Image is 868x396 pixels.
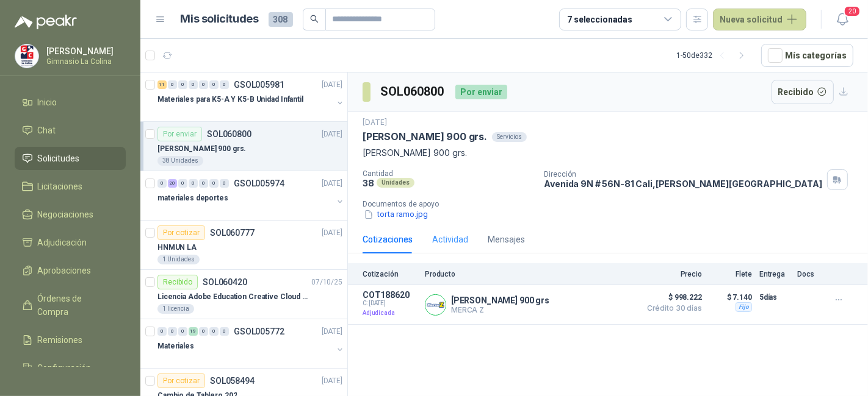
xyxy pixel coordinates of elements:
[451,305,549,314] p: MERCA Z
[157,225,205,240] div: Por cotizar
[455,85,507,99] div: Por enviar
[199,80,208,89] div: 0
[157,127,202,141] div: Por enviar
[234,327,284,336] p: GSOL005772
[15,231,126,254] a: Adjudicación
[322,129,342,140] p: [DATE]
[203,278,247,286] p: SOL060420
[363,169,534,178] p: Cantidad
[38,180,83,193] span: Licitaciones
[759,290,790,305] p: 5 días
[544,170,822,179] p: Dirección
[363,307,418,319] p: Adjudicada
[772,80,834,104] button: Recibido
[140,122,347,171] a: Por enviarSOL060800[DATE] [PERSON_NAME] 900 grs.38 Unidades
[322,375,342,387] p: [DATE]
[189,80,198,89] div: 0
[451,295,549,305] p: [PERSON_NAME] 900 grs
[544,179,822,189] p: Avenida 9N # 56N-81 Cali , [PERSON_NAME][GEOGRAPHIC_DATA]
[157,324,345,363] a: 0 0 0 19 0 0 0 GSOL005772[DATE] Materiales
[425,270,634,278] p: Producto
[157,373,205,388] div: Por cotizar
[140,221,347,270] a: Por cotizarSOL060777[DATE] HNMUN LA1 Unidades
[157,176,345,215] a: 0 20 0 0 0 0 0 GSOL005974[DATE] materiales deportes
[736,302,752,312] div: Fijo
[641,290,702,305] span: $ 998.222
[15,175,126,198] a: Licitaciones
[363,178,374,188] p: 38
[38,208,94,221] span: Negociaciones
[234,80,284,89] p: GSOL005981
[831,9,853,30] button: 20
[322,178,342,189] p: [DATE]
[676,46,751,65] div: 1 - 50 de 332
[759,270,790,278] p: Entrega
[492,132,527,142] div: Servicios
[199,179,208,188] div: 0
[38,264,92,277] span: Aprobaciones
[713,9,806,30] button: Nueva solicitud
[363,270,418,278] p: Cotización
[761,44,853,67] button: Mís categorías
[641,270,702,278] p: Precio
[322,326,342,338] p: [DATE]
[178,80,187,89] div: 0
[709,290,752,305] p: $ 7.140
[207,130,251,138] p: SOL060800
[641,305,702,312] span: Crédito 30 días
[380,82,446,101] h3: SOL060800
[15,259,126,282] a: Aprobaciones
[15,203,126,226] a: Negociaciones
[797,270,822,278] p: Docs
[363,300,418,307] span: C: [DATE]
[157,156,203,166] div: 38 Unidades
[311,277,342,288] p: 07/10/25
[209,80,219,89] div: 0
[199,327,208,336] div: 0
[157,242,197,253] p: HNMUN LA
[220,179,229,188] div: 0
[157,255,200,264] div: 1 Unidades
[189,327,198,336] div: 19
[178,179,187,188] div: 0
[269,12,293,27] span: 308
[178,327,187,336] div: 0
[567,13,632,26] div: 7 seleccionadas
[15,287,126,324] a: Órdenes de Compra
[363,290,418,300] p: COT188620
[157,143,246,155] p: [PERSON_NAME] 900 grs.
[363,208,429,221] button: torta ramo.jpg
[38,96,57,109] span: Inicio
[38,361,92,375] span: Configuración
[322,79,342,91] p: [DATE]
[488,233,525,246] div: Mensajes
[46,47,123,55] p: [PERSON_NAME]
[38,236,87,249] span: Adjudicación
[15,44,38,68] img: Company Logo
[189,179,198,188] div: 0
[377,178,414,188] div: Unidades
[363,146,853,160] p: [PERSON_NAME] 900 grs.
[157,341,194,352] p: Materiales
[310,15,319,23] span: search
[157,77,345,116] a: 11 0 0 0 0 0 0 GSOL005981[DATE] Materiales para K5-A Y K5-B Unidad Infantil
[220,327,229,336] div: 0
[15,15,77,29] img: Logo peakr
[363,233,413,246] div: Cotizaciones
[15,356,126,380] a: Configuración
[157,193,228,204] p: materiales deportes
[157,94,303,105] p: Materiales para K5-A Y K5-B Unidad Infantil
[157,80,167,89] div: 11
[157,275,198,289] div: Recibido
[425,295,446,315] img: Company Logo
[15,328,126,352] a: Remisiones
[844,5,861,17] span: 20
[322,227,342,239] p: [DATE]
[181,10,259,28] h1: Mis solicitudes
[168,80,177,89] div: 0
[157,291,309,303] p: Licencia Adobe Education Creative Cloud for enterprise license lab and classroom
[15,91,126,114] a: Inicio
[15,147,126,170] a: Solicitudes
[38,333,83,347] span: Remisiones
[168,327,177,336] div: 0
